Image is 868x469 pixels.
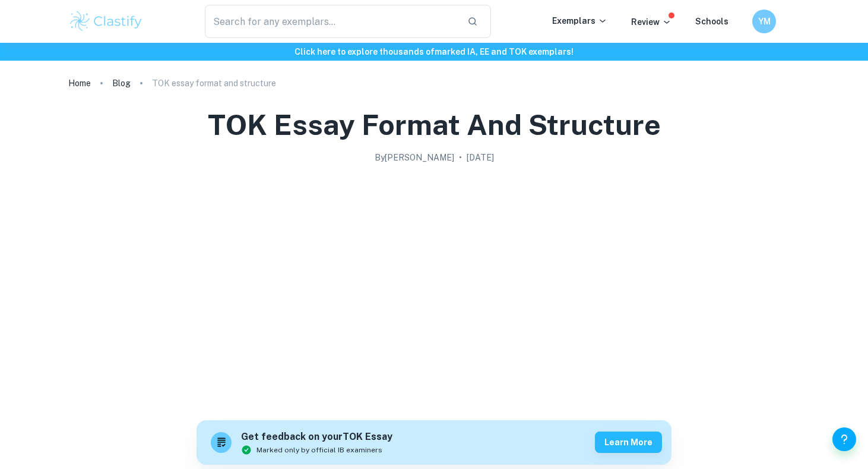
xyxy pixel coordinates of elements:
h6: YM [758,15,771,28]
h2: [DATE] [467,151,494,164]
img: Clastify logo [68,10,144,33]
button: Help and Feedback [832,427,856,451]
h6: Click here to explore thousands of marked IA, EE and TOK exemplars ! [2,45,866,58]
h2: By [PERSON_NAME] [375,151,454,164]
p: • [459,151,462,164]
img: TOK essay format and structure cover image [197,169,671,407]
a: Get feedback on yourTOK EssayMarked only by official IB examinersLearn more [197,420,671,465]
input: Search for any exemplars... [205,5,458,38]
button: Learn more [595,432,662,453]
p: TOK essay format and structure [152,77,276,90]
p: Review [631,15,671,29]
h6: Get feedback on your TOK Essay [241,430,392,445]
button: YM [752,10,776,33]
p: Exemplars [552,14,607,27]
a: Blog [112,75,131,92]
span: Marked only by official IB examiners [256,445,382,455]
h1: TOK essay format and structure [208,106,661,144]
a: Home [68,75,91,92]
a: Schools [695,17,728,26]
